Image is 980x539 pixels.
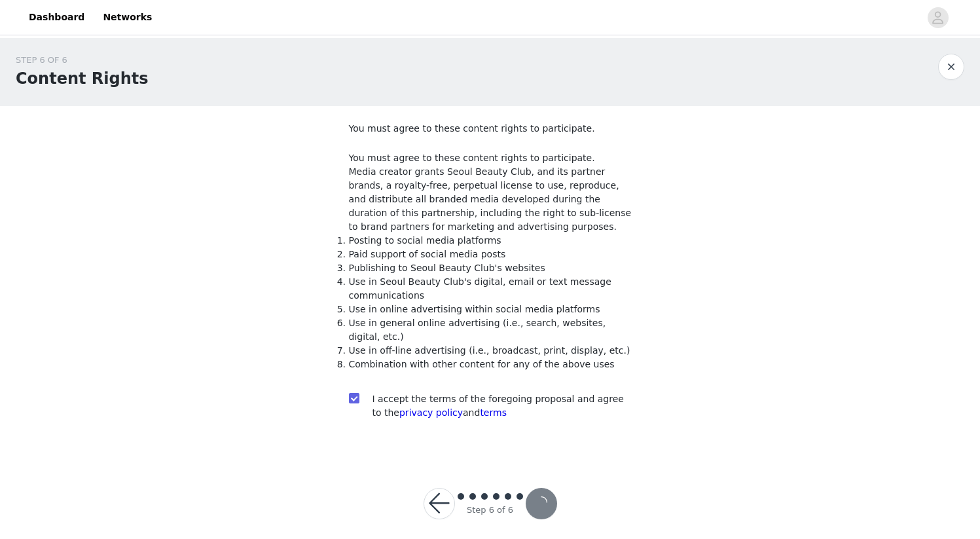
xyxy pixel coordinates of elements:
a: privacy policy [399,407,463,418]
div: avatar [932,7,944,28]
span: I accept the terms of the foregoing proposal and agree to the and [372,394,624,418]
li: Posting to social media platforms [349,234,632,248]
li: Use in general online advertising (i.e., search, websites, digital, etc.) [349,316,632,344]
p: You must agree to these content rights to participate. [349,122,632,136]
li: Use in off-line advertising (i.e., broadcast, print, display, etc.) [349,344,632,358]
li: Publishing to Seoul Beauty Club's websites [349,261,632,275]
div: Step 6 of 6 [467,504,513,517]
li: Use in Seoul Beauty Club's digital, email or text message communications [349,275,632,303]
div: STEP 6 OF 6 [16,54,149,67]
li: Use in online advertising within social media platforms [349,303,632,316]
a: Networks [95,3,160,32]
p: Media creator grants Seoul Beauty Club, and its partner brands, a royalty-free, perpetual license... [349,165,632,234]
h1: Content Rights [16,67,149,90]
li: Combination with other content for any of the above uses [349,358,632,371]
li: Paid support of social media posts [349,248,632,261]
a: terms [480,407,507,418]
a: Dashboard [21,3,92,32]
p: You must agree to these content rights to participate. [349,151,632,165]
